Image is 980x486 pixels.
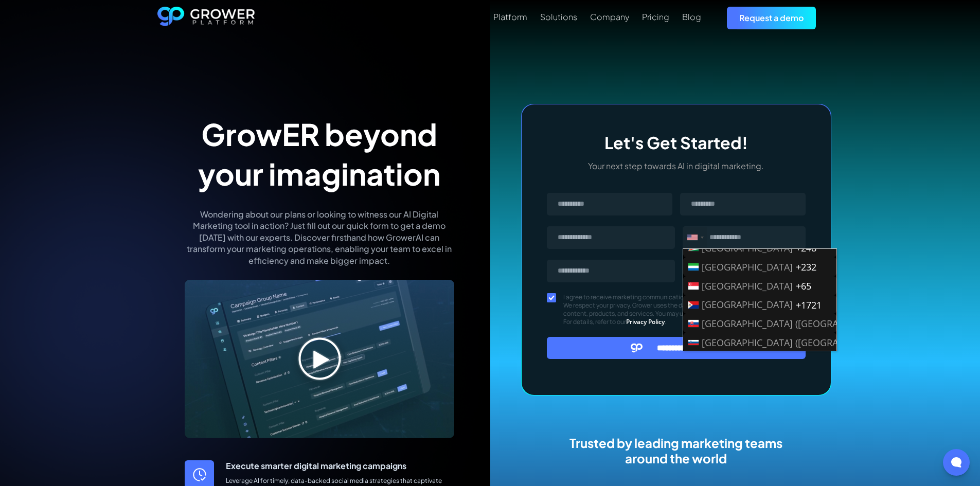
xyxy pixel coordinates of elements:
[702,336,892,349] span: [GEOGRAPHIC_DATA] ([GEOGRAPHIC_DATA])
[590,12,629,22] div: Company
[547,160,806,172] p: Your next step towards AI in digital marketing.
[702,298,793,311] span: [GEOGRAPHIC_DATA]
[796,298,822,311] span: +1721
[682,11,701,23] a: Blog
[185,280,454,438] img: digital marketing tools
[185,209,454,266] p: Wondering about our plans or looking to witness our AI Digital Marketing tool in action? Just fil...
[226,460,454,472] p: Execute smarter digital marketing campaigns
[727,7,816,29] a: Request a demo
[157,7,255,29] a: home
[702,261,793,273] span: [GEOGRAPHIC_DATA]
[547,193,806,359] form: Message
[642,12,669,22] div: Pricing
[683,227,707,248] div: United States: +1
[702,280,793,292] span: [GEOGRAPHIC_DATA]
[626,317,665,326] a: Privacy Policy
[642,11,669,23] a: Pricing
[540,12,577,22] div: Solutions
[185,114,454,193] h1: GrowER beyond your imagination
[796,280,811,292] span: +65
[547,133,806,152] h3: Let's Get Started!
[557,435,795,466] h2: Trusted by leading marketing teams around the world
[563,293,806,326] span: I agree to receive marketing communications from Grower. We respect your privacy. Grower uses the...
[702,317,892,330] span: [GEOGRAPHIC_DATA] ([GEOGRAPHIC_DATA])
[493,12,527,22] div: Platform
[590,11,629,23] a: Company
[796,261,816,273] span: +232
[493,11,527,23] a: Platform
[540,11,577,23] a: Solutions
[682,12,701,22] div: Blog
